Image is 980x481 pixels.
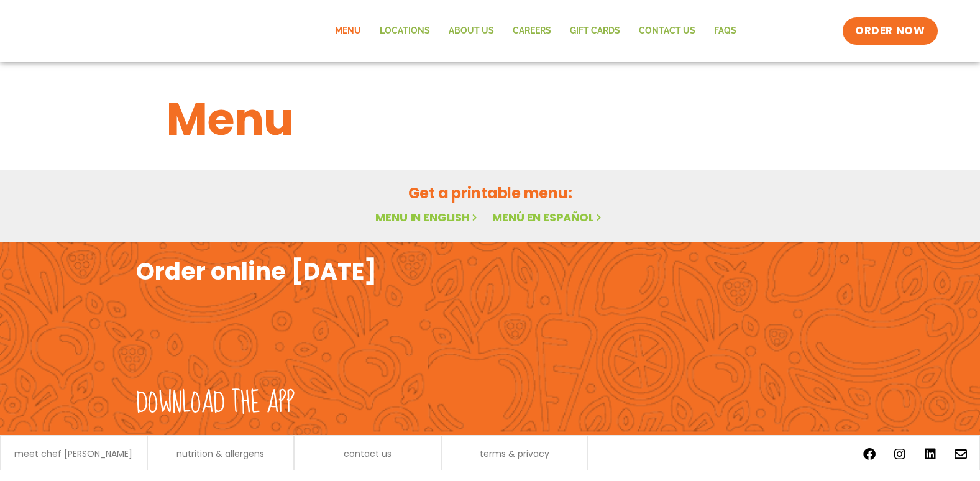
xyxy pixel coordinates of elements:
[493,292,662,385] img: appstore
[176,449,264,458] a: nutrition & allergens
[167,182,814,204] h2: Get a printable menu:
[136,256,377,286] h2: Order online [DATE]
[326,17,746,45] nav: Menu
[344,449,392,458] a: contact us
[375,209,480,225] a: Menu in English
[675,292,844,385] img: google_play
[43,6,229,56] img: new-SAG-logo-768×292
[705,17,746,45] a: FAQs
[326,17,370,45] a: Menu
[370,17,439,45] a: Locations
[561,17,630,45] a: GIFT CARDS
[14,449,132,458] a: meet chef [PERSON_NAME]
[167,86,814,153] h1: Menu
[136,386,295,421] h2: Download the app
[492,209,604,225] a: Menú en español
[503,17,561,45] a: Careers
[855,24,925,39] span: ORDER NOW
[630,17,705,45] a: Contact Us
[439,17,503,45] a: About Us
[843,17,937,45] a: ORDER NOW
[480,449,549,458] a: terms & privacy
[136,286,323,380] img: fork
